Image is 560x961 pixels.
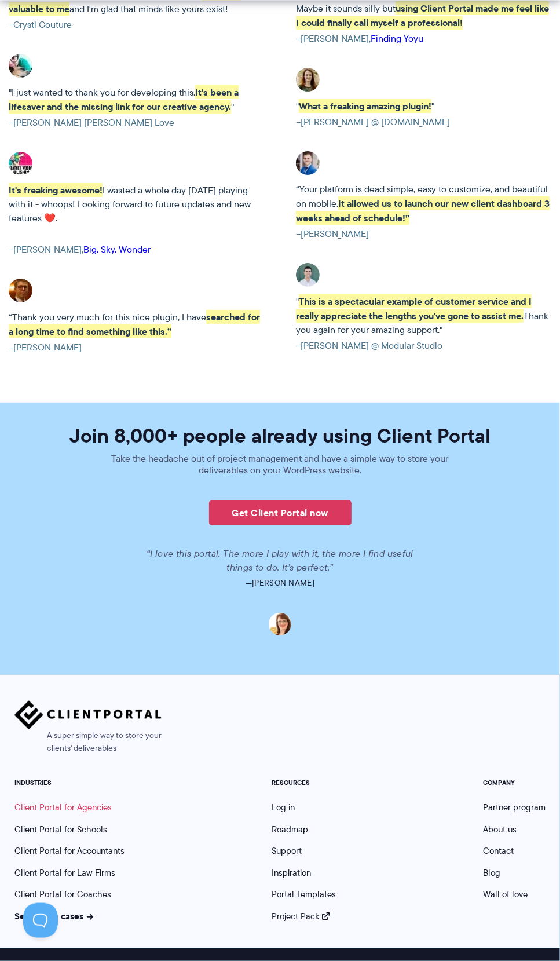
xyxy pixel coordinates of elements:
[296,339,551,353] cite: –[PERSON_NAME] @ Modular Studio
[9,183,103,197] strong: It's freaking awesome!
[371,32,423,45] a: Finding Yoyu
[9,152,32,176] img: Heather Woods Client Portal testimonial
[296,227,551,241] cite: –[PERSON_NAME]
[272,823,308,836] a: Roadmap
[272,779,336,787] h5: RESOURCES
[92,453,469,476] p: Take the headache out of project management and have a simple way to store your deliverables on y...
[296,32,551,46] cite: –[PERSON_NAME],
[14,729,162,755] span: A super simple way to store your clients' deliverables
[83,243,151,256] a: Big. Sky. Wonder
[296,99,551,114] p: " "
[23,903,58,938] iframe: Toggle Customer Support
[209,500,352,525] a: Get Client Portal now
[272,888,336,901] a: Portal Templates
[14,823,107,836] a: Client Portal for Schools
[9,85,264,114] p: "I just wanted to thank you for developing this. "
[483,801,546,814] a: Partner program
[14,801,112,814] a: Client Portal for Agencies
[14,779,125,787] h5: INDUSTRIES
[299,99,431,113] strong: What a freaking amazing plugin!
[9,310,260,338] strong: searched for a long time to find something like this.”
[9,310,264,339] p: “Thank you very much for this nice plugin, I have
[272,910,330,923] a: Project Pack
[14,888,111,901] a: Client Portal for Coaches
[483,779,546,787] h5: COMPANY
[296,182,551,225] p: “Your platform is dead simple, easy to customize, and beautiful on mobile.
[296,115,551,129] cite: –[PERSON_NAME] @ [DOMAIN_NAME]
[483,888,528,901] a: Wall of love
[272,845,302,857] a: Support
[9,341,264,355] cite: –[PERSON_NAME]
[296,196,550,225] strong: It allowed us to launch our new client dashboard 3 weeks ahead of schedule!”
[14,845,125,857] a: Client Portal for Accountants
[296,294,551,337] p: " Thank you again for your amazing support."
[14,867,115,879] a: Client Portal for Law Firms
[483,823,517,836] a: About us
[9,183,264,225] p: I wasted a whole day [DATE] playing with it - whoops! Looking forward to future updates and new f...
[9,575,551,591] p: —[PERSON_NAME]
[483,845,514,857] a: Contact
[9,85,239,114] strong: It's been a lifesaver and the missing link for our creative agency.
[9,116,264,130] cite: –[PERSON_NAME] [PERSON_NAME] Love
[133,547,428,575] p: “I love this portal. The more I play with it, the more I find useful things to do. It’s perfect.”
[272,867,311,879] a: Inspiration
[483,867,500,879] a: Blog
[14,909,94,923] a: See all use cases
[9,243,264,257] cite: –[PERSON_NAME],
[296,294,532,323] strong: This is a spectacular example of customer service and I really appreciate the lengths you've gone...
[9,426,551,445] h2: Join 8,000+ people already using Client Portal
[272,801,295,814] a: Log in
[9,18,264,32] cite: –Crysti Couture
[296,1,549,30] strong: using Client Portal made me feel like I could finally call myself a professional!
